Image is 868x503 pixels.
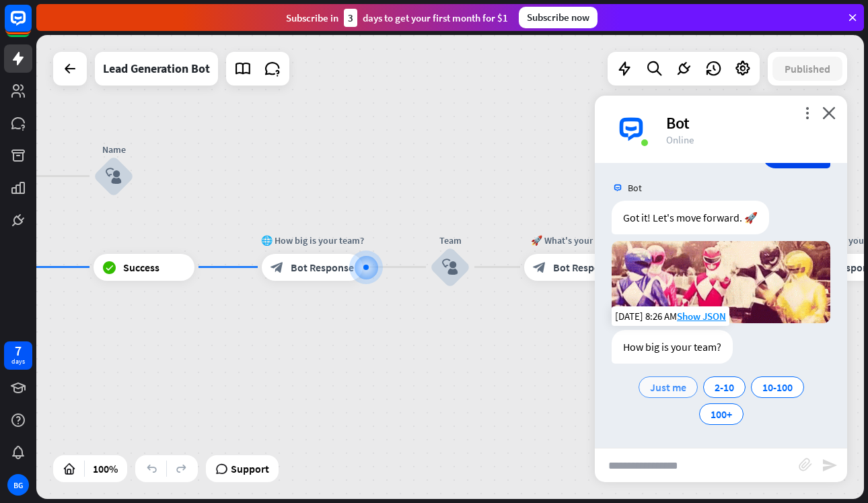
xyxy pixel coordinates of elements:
span: Bot Response [553,261,616,274]
i: block_bot_response [533,261,546,274]
div: How big is your team? [612,330,733,364]
a: 7 days [4,341,32,370]
div: Subscribe in days to get your first month for $1 [286,9,508,27]
span: 2-10 [715,380,734,394]
i: block_bot_response [270,261,284,274]
span: 100+ [711,407,732,421]
i: more_vert [801,106,813,119]
button: Published [772,57,842,81]
i: block_user_input [442,259,458,275]
span: 10-100 [762,380,793,394]
i: close [822,106,836,119]
span: Just me [650,380,686,394]
button: Open LiveChat chat widget [11,5,51,46]
div: Online [666,133,831,146]
div: Bot [666,112,831,133]
div: BG [7,474,29,496]
div: 7 [15,345,22,357]
i: send [822,457,838,473]
i: block_user_input [106,168,122,185]
div: Subscribe now [519,7,598,28]
span: Bot [628,182,642,194]
span: Bot Response [291,261,354,274]
div: Name [73,143,154,156]
div: 100% [89,458,122,479]
div: [DATE] 8:26 AM [612,306,729,326]
div: Got it! Let's move forward. 🚀 [612,201,769,234]
div: days [11,357,25,366]
div: 🚀 What's your need? [514,234,635,247]
div: 3 [344,9,357,27]
i: block_attachment [799,458,812,471]
div: 🌐 How big is your team? [252,234,373,247]
span: Show JSON [677,310,726,323]
div: Team [410,234,491,247]
i: block_success [102,261,116,274]
div: Lead Generation Bot [103,52,210,86]
span: Support [231,458,269,479]
span: Success [123,261,159,274]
